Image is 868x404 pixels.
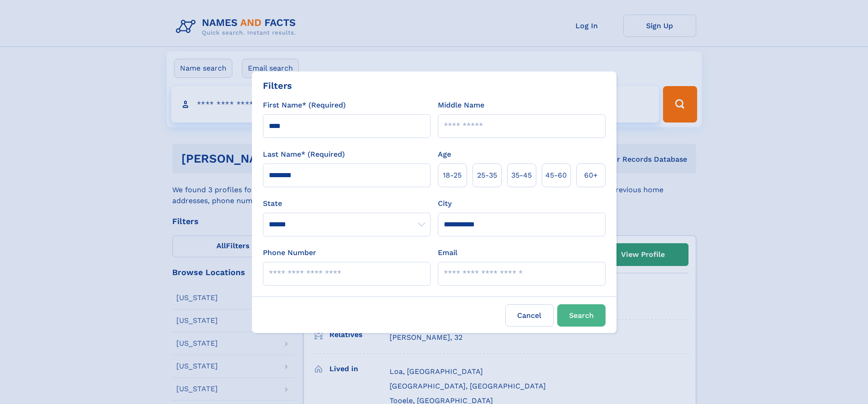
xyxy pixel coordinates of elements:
label: Last Name* (Required) [263,149,345,160]
span: 60+ [584,170,598,181]
label: State [263,198,431,209]
label: Email [438,247,457,258]
label: Middle Name [438,100,484,111]
span: 18‑25 [443,170,462,181]
label: Phone Number [263,247,316,258]
label: First Name* (Required) [263,100,346,111]
span: 25‑35 [477,170,497,181]
button: Search [557,304,606,327]
span: 35‑45 [511,170,532,181]
label: City [438,198,452,209]
div: Filters [263,79,292,92]
label: Cancel [505,304,554,327]
span: 45‑60 [545,170,567,181]
label: Age [438,149,451,160]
